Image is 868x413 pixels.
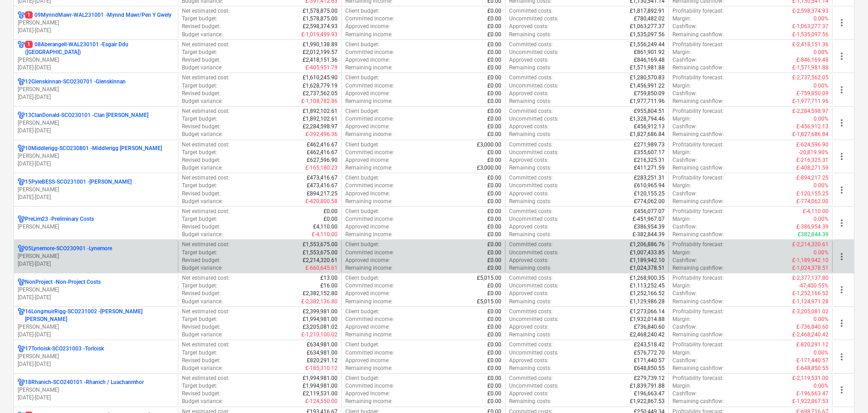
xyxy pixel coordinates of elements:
p: Approved costs : [509,56,549,64]
p: [DATE] - [DATE] [18,394,174,402]
div: Project has multi currencies enabled [18,11,25,19]
p: Profitability forecast : [672,174,724,182]
div: PreLim23 -Preliminary Costs[PERSON_NAME] [18,215,174,231]
p: [DATE] - [DATE] [18,194,174,201]
div: 13ClanDonald-SCO230101 -Clan [PERSON_NAME][PERSON_NAME][DATE]-[DATE] [18,112,174,135]
span: more_vert [836,151,847,162]
p: Revised budget : [182,156,221,164]
p: [DATE] - [DATE] [18,331,174,339]
p: £1,990,138.89 [303,41,338,49]
p: £0.00 [487,82,501,90]
p: £386,954.39 [634,223,665,231]
p: [PERSON_NAME] [18,119,174,127]
p: 05Lynemore-SCO230901 - Lynemore [25,245,112,253]
div: 12Glenskinnan-SCO230701 -Glenskinnan[PERSON_NAME][DATE]-[DATE] [18,78,174,101]
p: Cashflow : [672,56,697,64]
p: Margin : [672,82,691,90]
p: £-1,019,499.93 [301,31,338,39]
p: £-1,535,097.56 [792,31,829,39]
p: Margin : [672,49,691,56]
div: Project has multi currencies enabled [18,278,25,286]
p: Net estimated cost : [182,208,230,215]
p: Net estimated cost : [182,7,230,15]
p: Cashflow : [672,90,697,97]
p: Uncommitted costs : [509,215,559,223]
p: £3,000.00 [477,164,501,172]
p: £216,325.31 [634,156,665,164]
p: Committed costs : [509,74,553,82]
p: £759,850.09 [634,90,665,97]
p: Profitability forecast : [672,74,724,82]
div: 16LongmuirRigg-SCO231002 -[PERSON_NAME] [PERSON_NAME][PERSON_NAME][DATE]-[DATE] [18,308,174,339]
p: £4,110.00 [313,223,338,231]
p: £-4,110.00 [312,231,338,238]
p: 12Glenskinnan-SCO230701 - Glenskinnan [25,78,126,86]
p: Remaining costs : [509,131,551,138]
p: £0.00 [487,182,501,189]
p: 0.00% [814,182,829,189]
p: £-408,271.59 [796,164,829,172]
p: £0.00 [487,107,501,115]
p: 17Torloisk-SCO231003 - Torloisk [25,345,104,353]
p: 0.00% [814,15,829,23]
p: Revised budget : [182,90,221,97]
p: £411,271.59 [634,164,665,172]
span: 1 [25,41,33,48]
p: Profitability forecast : [672,41,724,49]
p: £473,416.67 [307,182,338,189]
p: £0.00 [487,56,501,64]
p: £-386,954.39 [796,223,829,231]
p: £0.00 [487,215,501,223]
p: Approved income : [345,23,390,30]
p: £283,251.31 [634,174,665,182]
p: Approved income : [345,190,390,198]
p: £861,901.92 [634,49,665,56]
p: Net estimated cost : [182,141,230,149]
p: £1,578,875.00 [303,7,338,15]
p: 09MynndMawr-WAL231001 - Mynnd Mawr/Pen Y Gwely [25,11,172,19]
p: Committed costs : [509,107,553,115]
p: Committed costs : [509,208,553,215]
p: Revised budget : [182,123,221,131]
p: Remaining costs : [509,64,551,72]
span: more_vert [836,51,847,62]
p: Profitability forecast : [672,208,724,215]
p: Net estimated cost : [182,107,230,115]
p: £-2,284,598.97 [792,107,829,115]
div: Project has multi currencies enabled [18,345,25,353]
p: 08Aberangell-WAL230101 - Esgair Ddu ([GEOGRAPHIC_DATA]) [25,41,174,56]
p: Revised budget : [182,56,221,64]
p: Committed costs : [509,7,553,15]
div: 05Lynemore-SCO230901 -Lynemore[PERSON_NAME][DATE]-[DATE] [18,245,174,268]
p: Committed costs : [509,174,553,182]
p: £-216,325.31 [796,156,829,164]
p: £120,155.25 [634,190,665,198]
p: Margin : [672,215,691,223]
p: £0.00 [487,156,501,164]
p: Client budget : [345,208,379,215]
p: £-2,598,374.93 [792,7,829,15]
p: 0.00% [814,82,829,90]
p: [DATE] - [DATE] [18,360,174,368]
p: Approved costs : [509,23,549,30]
p: Budget variance : [182,231,223,238]
p: £-894,217.25 [796,174,829,182]
p: Margin : [672,115,691,123]
p: Profitability forecast : [672,7,724,15]
p: Approved income : [345,123,390,131]
div: 108Aberangell-WAL230101 -Esgair Ddu ([GEOGRAPHIC_DATA])[PERSON_NAME][DATE]-[DATE] [18,41,174,72]
p: £3,000.00 [477,141,501,149]
p: Budget variance : [182,131,223,138]
p: £473,416.67 [307,174,338,182]
p: [DATE] - [DATE] [18,127,174,135]
div: Project has multi currencies enabled [18,78,25,86]
p: £1,578,875.00 [303,15,338,23]
p: [PERSON_NAME] [18,186,174,194]
p: [PERSON_NAME] [18,19,174,27]
p: £0.00 [487,131,501,138]
p: £2,598,374.93 [303,23,338,30]
p: Target budget : [182,182,217,189]
div: NonProject -Non-Project Costs[PERSON_NAME][DATE]-[DATE] [18,278,174,301]
p: Remaining costs : [509,198,551,205]
p: £2,418,151.36 [303,56,338,64]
